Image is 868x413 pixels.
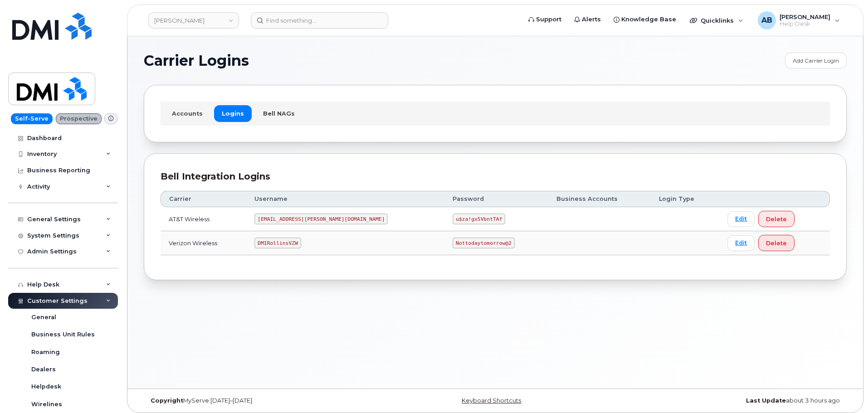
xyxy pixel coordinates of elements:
[462,397,521,404] a: Keyboard Shortcuts
[766,239,787,248] span: Delete
[785,53,847,68] a: Add Carrier Login
[161,231,246,255] td: Verizon Wireless
[548,191,651,207] th: Business Accounts
[161,191,246,207] th: Carrier
[161,207,246,231] td: AT&T Wireless
[255,105,302,121] a: Bell NAGs
[151,397,183,404] strong: Copyright
[246,191,444,207] th: Username
[214,105,252,121] a: Logins
[727,211,755,227] a: Edit
[164,105,210,121] a: Accounts
[612,397,847,404] div: about 3 hours ago
[453,238,514,248] code: Nottodaytomorrow@2
[453,214,505,224] code: u$za!gx5VbntTAf
[758,211,795,227] button: Delete
[651,191,719,207] th: Login Type
[758,235,795,251] button: Delete
[144,397,378,404] div: MyServe [DATE]–[DATE]
[254,238,301,248] code: DMIRollinsVZW
[254,214,388,224] code: [EMAIL_ADDRESS][PERSON_NAME][DOMAIN_NAME]
[161,170,830,183] div: Bell Integration Logins
[766,215,787,224] span: Delete
[444,191,548,207] th: Password
[144,54,249,68] span: Carrier Logins
[746,397,786,404] strong: Last Update
[727,235,755,251] a: Edit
